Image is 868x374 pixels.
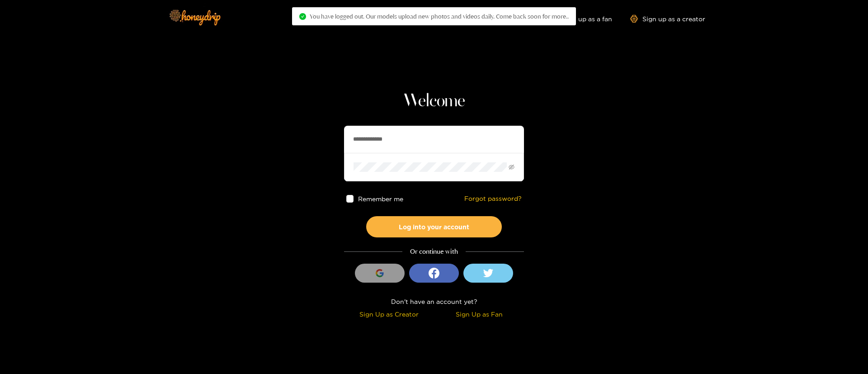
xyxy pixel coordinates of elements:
button: Log into your account [366,216,502,237]
a: Sign up as a fan [550,15,612,23]
h1: Welcome [344,90,524,112]
div: Don't have an account yet? [344,296,524,307]
div: Or continue with [344,246,524,257]
span: eye-invisible [509,164,514,170]
span: You have logged out. Our models upload new photos and videos daily. Come back soon for more.. [310,13,569,20]
div: Sign Up as Creator [346,309,432,319]
span: check-circle [299,13,306,20]
div: Sign Up as Fan [436,309,522,319]
a: Sign up as a creator [630,15,705,23]
span: Remember me [359,195,404,202]
a: Forgot password? [464,195,522,203]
